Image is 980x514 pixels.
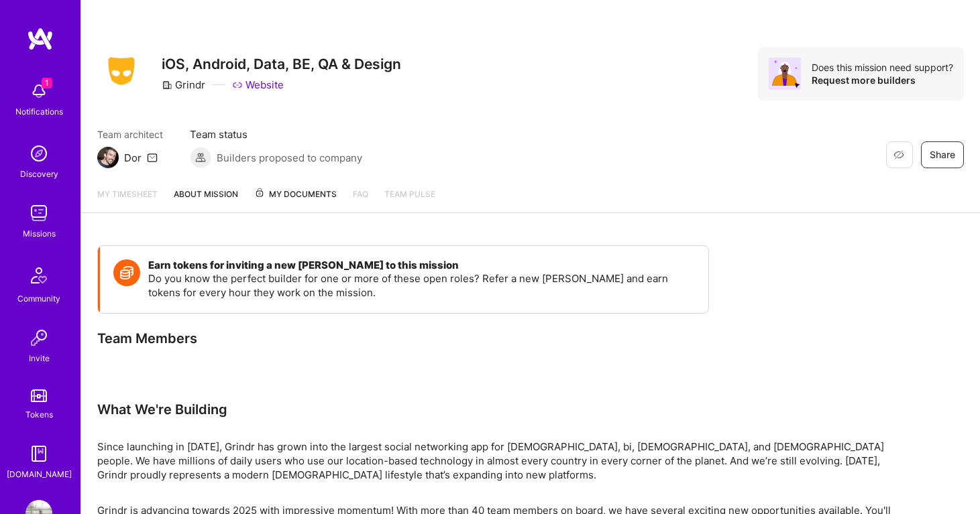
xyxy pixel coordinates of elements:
[384,189,435,199] span: Team Pulse
[25,324,52,351] img: Invite
[254,187,337,202] span: My Documents
[893,149,904,160] i: icon EyeClosed
[42,78,52,88] span: 1
[147,152,158,163] i: icon Mail
[930,148,955,162] span: Share
[162,56,401,72] h3: iOS, Android, Data, BE, QA & Design
[97,187,158,212] a: My timesheet
[812,74,953,86] div: Request more builders
[23,227,56,241] div: Missions
[174,187,238,212] a: About Mission
[25,200,52,227] img: teamwork
[27,27,54,51] img: logo
[25,140,52,167] img: discovery
[190,127,362,141] span: Team status
[97,147,119,168] img: Team Architect
[148,271,695,300] p: Do you know the perfect builder for one or more of these open roles? Refer a new [PERSON_NAME] an...
[232,78,284,92] a: Website
[162,80,172,90] i: icon CompanyGray
[124,151,142,165] div: Dor
[15,105,63,119] div: Notifications
[97,53,146,89] img: Company Logo
[254,187,337,212] a: My Documents
[31,389,47,402] img: tokens
[97,330,709,347] div: Team Members
[384,187,435,212] a: Team Pulse
[812,61,953,74] div: Does this mission need support?
[162,78,205,92] div: Grindr
[190,147,211,168] img: Builders proposed to company
[25,78,52,105] img: bell
[97,401,902,418] div: What We're Building
[25,407,53,422] div: Tokens
[217,151,362,165] span: Builders proposed to company
[97,440,902,482] p: Since launching in [DATE], Grindr has grown into the largest social networking app for [DEMOGRAPH...
[29,351,50,365] div: Invite
[7,467,72,481] div: [DOMAIN_NAME]
[25,440,52,467] img: guide book
[97,127,163,141] span: Team architect
[113,259,140,286] img: Token icon
[20,167,58,181] div: Discovery
[23,259,55,292] img: Community
[921,141,964,168] button: Share
[353,187,368,212] a: FAQ
[769,58,801,90] img: Avatar
[17,292,60,306] div: Community
[148,259,695,271] h4: Earn tokens for inviting a new [PERSON_NAME] to this mission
